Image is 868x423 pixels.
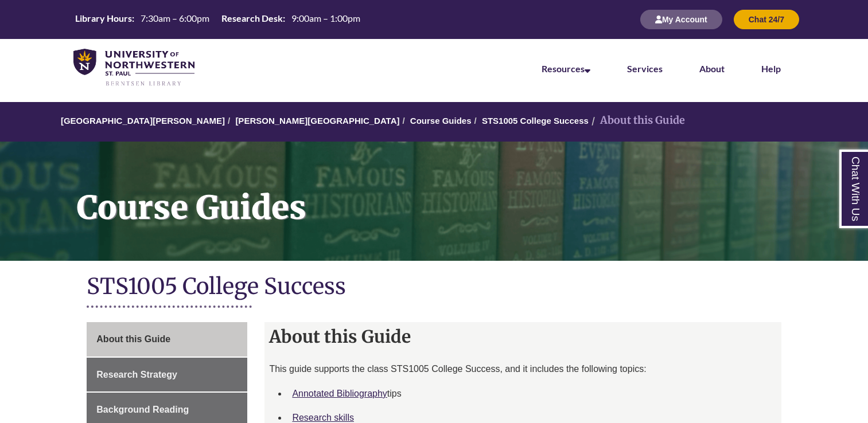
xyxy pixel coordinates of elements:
h2: About this Guide [264,322,781,351]
span: Research Strategy [96,370,177,379]
span: 7:30am – 6:00pm [141,13,209,23]
a: [PERSON_NAME][GEOGRAPHIC_DATA] [235,116,399,126]
li: About this Guide [589,112,685,129]
a: Research Strategy [87,358,247,392]
a: Help [761,63,781,74]
th: Library Hours: [71,12,136,25]
a: About this Guide [87,322,247,357]
a: Resources [542,63,590,74]
button: Chat 24/7 [734,10,799,29]
a: [GEOGRAPHIC_DATA][PERSON_NAME] [61,116,225,126]
img: UNWSP Library Logo [73,49,194,87]
table: Hours Today [71,12,365,26]
p: This guide supports the class STS1005 College Success, and it includes the following topics: [269,362,776,376]
span: Background Reading [96,405,189,414]
a: My Account [640,14,722,24]
span: About this Guide [96,334,170,344]
span: 9:00am – 1:00pm [291,13,360,23]
a: Annotated Bibliography [292,389,387,398]
a: Hours Today [71,12,365,28]
a: About [699,63,725,74]
h1: Course Guides [64,142,868,246]
button: My Account [640,10,722,29]
a: Research skills [292,413,354,422]
li: tips [287,382,776,406]
h1: STS1005 College Success [87,272,781,303]
a: STS1005 College Success [482,116,589,126]
th: Research Desk: [217,12,287,25]
a: Chat 24/7 [734,14,799,24]
a: Services [627,63,663,74]
a: Course Guides [410,116,472,126]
